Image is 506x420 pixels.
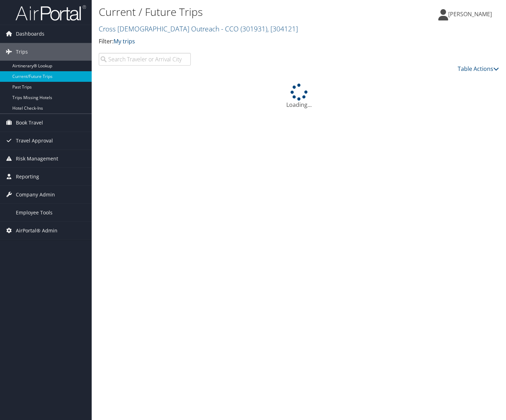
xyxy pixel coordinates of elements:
[114,37,135,45] a: My trips
[240,24,267,34] span: ( 301931 )
[16,222,57,239] span: AirPortal® Admin
[458,65,499,73] a: Table Actions
[448,10,492,18] span: [PERSON_NAME]
[99,24,298,34] a: Cross [DEMOGRAPHIC_DATA] Outreach - CCO
[99,84,499,109] div: Loading...
[16,114,43,132] span: Book Travel
[438,4,499,25] a: [PERSON_NAME]
[16,5,86,21] img: airportal-logo.png
[16,150,58,168] span: Risk Management
[99,37,366,46] p: Filter:
[99,5,366,19] h1: Current / Future Trips
[16,132,53,150] span: Travel Approval
[99,53,191,66] input: Search Traveler or Arrival City
[267,24,298,34] span: , [ 304121 ]
[16,43,28,61] span: Trips
[16,204,53,221] span: Employee Tools
[16,168,39,185] span: Reporting
[16,25,44,43] span: Dashboards
[16,186,55,203] span: Company Admin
